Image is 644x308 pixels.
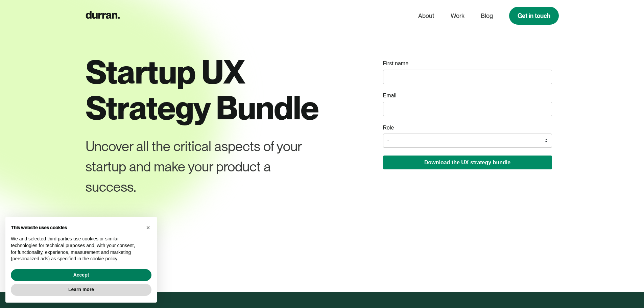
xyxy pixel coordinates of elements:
label: First name [383,60,409,67]
button: Close this notice [143,222,153,233]
p: We and selected third parties use cookies or similar technologies for technical purposes and, wit... [11,236,141,262]
input: email [383,102,552,116]
input: name [383,70,552,84]
button: Accept [11,269,151,281]
h2: This website uses cookies [11,225,141,231]
a: About [418,9,434,22]
div: Uncover all the critical aspects of your startup and make your product a success. [86,136,311,197]
span: × [146,224,150,231]
a: home [86,9,120,22]
a: Get in touch [509,7,559,25]
h1: Startup UX Strategy Bundle [86,54,336,125]
label: Role [383,124,394,132]
a: Work [451,9,464,22]
a: Blog [481,9,493,22]
select: role [383,134,552,148]
button: Download the UX strategy bundle [383,156,552,169]
button: Learn more [11,284,151,296]
label: Email [383,92,397,99]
